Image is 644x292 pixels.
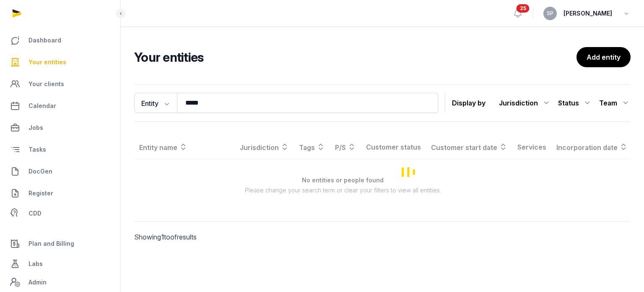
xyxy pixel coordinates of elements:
[7,274,114,291] a: Admin
[517,4,530,13] span: 25
[7,118,114,138] a: Jobs
[29,57,66,67] span: Your entities
[29,101,56,111] span: Calendar
[29,208,42,218] span: CDD
[7,96,114,116] a: Calendar
[161,233,164,241] span: 1
[576,47,631,67] a: Add entity
[7,254,114,274] a: Labs
[134,93,177,113] button: Entity
[452,96,486,110] p: Display by
[543,7,557,20] button: SP
[29,259,43,269] span: Labs
[7,234,114,254] a: Plan and Billing
[29,166,52,176] span: DocGen
[7,52,114,72] a: Your entities
[7,139,114,160] a: Tasks
[7,183,114,203] a: Register
[599,96,631,110] div: Team
[7,74,114,94] a: Your clients
[499,96,551,110] div: Jurisdiction
[29,145,46,155] span: Tasks
[29,79,64,89] span: Your clients
[7,205,114,222] a: CDD
[7,30,114,50] a: Dashboard
[29,35,61,45] span: Dashboard
[29,277,47,287] span: Admin
[29,123,43,133] span: Jobs
[547,11,553,16] span: SP
[29,188,53,198] span: Register
[134,222,248,252] p: Showing to of results
[29,239,74,249] span: Plan and Billing
[558,96,592,110] div: Status
[563,8,612,18] span: [PERSON_NAME]
[7,161,114,182] a: DocGen
[134,50,576,65] h2: Your entities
